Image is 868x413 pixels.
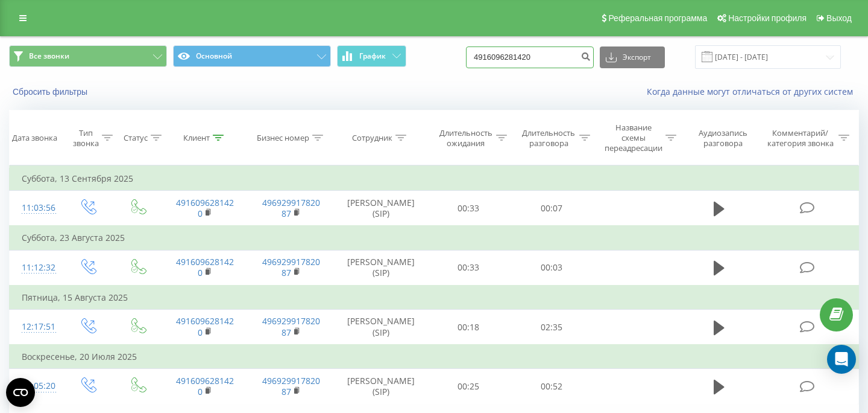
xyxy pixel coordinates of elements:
td: Суббота, 23 Августа 2025 [10,226,859,250]
a: 4916096281420 [176,256,234,278]
td: [PERSON_NAME] (SIP) [335,250,427,286]
button: Open CMP widget [6,378,35,407]
div: Название схемы переадресации [604,123,662,153]
span: Реферальная программа [608,13,707,23]
button: Сбросить фильтры [9,86,93,97]
div: Бизнес номер [257,133,309,143]
div: Тип звонка [73,128,99,149]
div: Open Intercom Messenger [827,345,856,374]
input: Поиск по номеру [466,46,594,68]
td: Воскресенье, 20 Июля 2025 [10,345,859,369]
div: Статус [124,133,148,143]
button: Экспорт [600,46,665,68]
a: Когда данные могут отличаться от других систем [647,86,859,97]
div: 11:12:32 [22,256,51,280]
div: Аудиозапись разговора [690,128,756,149]
div: Клиент [183,133,210,143]
div: Длительность разговора [521,128,576,149]
span: Настройки профиля [728,13,807,23]
a: 49692991782087 [262,256,320,278]
span: Выход [826,13,852,23]
td: Пятница, 15 Августа 2025 [10,286,859,310]
span: График [359,52,386,60]
td: 00:25 [427,369,511,404]
div: 12:17:51 [22,315,51,339]
span: Все звонки [29,51,69,61]
button: Все звонки [9,45,167,67]
div: 11:03:56 [22,196,51,220]
a: 4916096281420 [176,315,234,338]
td: [PERSON_NAME] (SIP) [335,369,427,404]
td: 00:33 [427,191,511,226]
div: Комментарий/категория звонка [765,128,835,149]
td: [PERSON_NAME] (SIP) [335,191,427,226]
td: 02:35 [510,310,593,345]
td: 00:03 [510,250,593,286]
td: 00:52 [510,369,593,404]
a: 49692991782087 [262,197,320,219]
td: 00:33 [427,250,511,286]
div: Сотрудник [352,133,392,143]
td: Суббота, 13 Сентября 2025 [10,167,859,191]
a: 49692991782087 [262,315,320,338]
a: 4916096281420 [176,375,234,397]
div: 12:05:20 [22,374,51,398]
button: График [337,45,406,67]
td: 00:18 [427,310,511,345]
div: Длительность ожидания [438,128,494,149]
td: 00:07 [510,191,593,226]
a: 4916096281420 [176,197,234,219]
button: Основной [173,45,331,67]
td: [PERSON_NAME] (SIP) [335,310,427,345]
div: Дата звонка [12,133,57,143]
a: 49692991782087 [262,375,320,397]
